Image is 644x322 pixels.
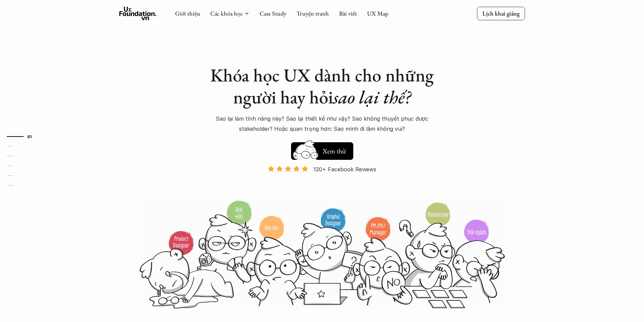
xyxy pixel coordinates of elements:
p: 120+ Facebook Reviews [313,164,376,174]
h1: Khóa học UX dành cho những người hay hỏi [204,64,440,108]
a: Case Study [260,9,286,17]
strong: 01 [27,134,32,139]
a: Giới thiệu [175,9,200,17]
a: 120+ Facebook Reviews [262,165,382,199]
a: Xem thử [291,139,353,160]
a: Lịch khai giảng [477,7,525,20]
a: Các khóa học [210,9,243,17]
em: sao lại thế? [333,85,411,109]
a: UX Map [367,9,388,17]
p: Sao lại làm tính năng này? Sao lại thiết kế như vậy? Sao không thuyết phục được stakeholder? Hoặc... [204,114,440,134]
p: Lịch khai giảng [482,9,520,17]
h5: Xem thử [321,146,347,156]
a: Bài viết [339,9,357,17]
a: Truyện tranh [296,9,329,17]
a: 01 [7,132,39,141]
